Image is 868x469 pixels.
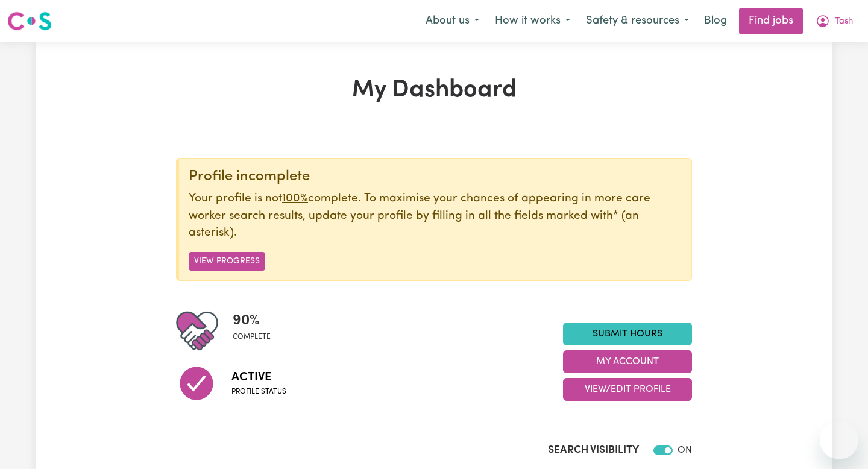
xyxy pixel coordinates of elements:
a: Blog [697,8,734,34]
a: Find jobs [739,8,803,34]
label: Search Visibility [548,442,639,458]
span: Profile status [231,386,286,397]
span: complete [233,332,271,342]
div: Profile incomplete [189,168,682,186]
button: About us [418,8,487,34]
iframe: Button to launch messaging window [820,421,858,459]
a: Submit Hours [563,323,692,345]
u: 100% [282,193,308,204]
button: My Account [808,8,861,34]
span: 90 % [233,310,271,332]
button: How it works [487,8,578,34]
span: ON [678,445,692,455]
div: Profile completeness: 90% [233,310,280,352]
a: Careseekers logo [7,7,52,35]
button: View Progress [189,252,265,271]
img: Careseekers logo [7,10,52,32]
button: Safety & resources [578,8,697,34]
button: View/Edit Profile [563,378,692,401]
h1: My Dashboard [176,76,692,105]
span: Tash [835,15,853,28]
span: Active [231,368,286,386]
button: My Account [563,350,692,373]
p: Your profile is not complete. To maximise your chances of appearing in more care worker search re... [189,190,682,242]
